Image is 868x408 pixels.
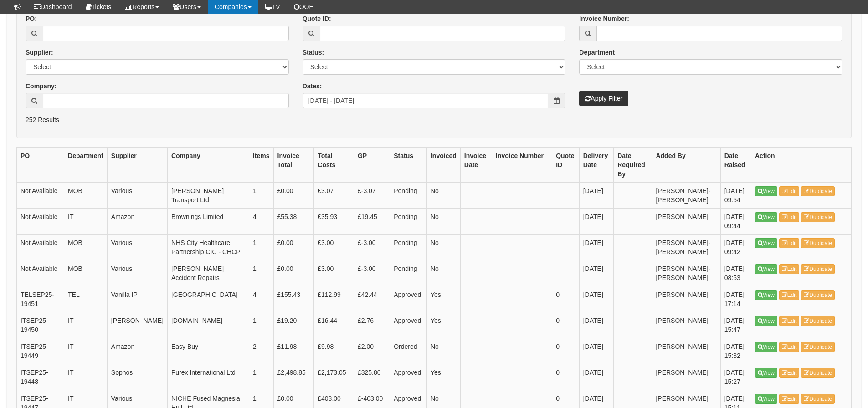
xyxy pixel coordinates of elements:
[579,312,613,338] td: [DATE]
[720,260,751,286] td: [DATE] 08:53
[107,364,167,390] td: Sophos
[779,238,800,248] a: Edit
[720,286,751,312] td: [DATE] 17:14
[801,212,835,222] a: Duplicate
[314,338,354,364] td: £9.98
[273,147,314,182] th: Invoice Total
[303,48,324,57] label: Status:
[167,364,249,390] td: Purex International Ltd
[273,338,314,364] td: £11.98
[552,286,580,312] td: 0
[390,182,427,208] td: Pending
[314,182,354,208] td: £3.07
[64,312,108,338] td: IT
[720,338,751,364] td: [DATE] 15:32
[801,290,835,300] a: Duplicate
[249,338,273,364] td: 2
[26,48,53,57] label: Supplier:
[779,368,800,378] a: Edit
[779,342,800,352] a: Edit
[64,208,108,234] td: IT
[579,234,613,260] td: [DATE]
[354,286,390,312] td: £42.44
[167,234,249,260] td: NHS City Healthcare Partnership CIC - CHCP
[652,338,720,364] td: [PERSON_NAME]
[755,186,777,196] a: View
[249,312,273,338] td: 1
[354,182,390,208] td: £-3.07
[107,147,167,182] th: Supplier
[460,147,492,182] th: Invoice Date
[17,364,64,390] td: ITSEP25-19448
[755,342,777,352] a: View
[426,364,460,390] td: Yes
[390,260,427,286] td: Pending
[107,234,167,260] td: Various
[303,14,331,23] label: Quote ID:
[426,182,460,208] td: No
[779,186,800,196] a: Edit
[64,338,108,364] td: IT
[755,290,777,300] a: View
[390,364,427,390] td: Approved
[801,316,835,326] a: Duplicate
[64,286,108,312] td: TEL
[755,316,777,326] a: View
[390,312,427,338] td: Approved
[552,147,580,182] th: Quote ID
[720,364,751,390] td: [DATE] 15:27
[17,147,64,182] th: PO
[17,260,64,286] td: Not Available
[720,234,751,260] td: [DATE] 09:42
[552,364,580,390] td: 0
[17,338,64,364] td: ITSEP25-19449
[354,338,390,364] td: £2.00
[579,286,613,312] td: [DATE]
[314,312,354,338] td: £16.44
[552,338,580,364] td: 0
[26,14,37,23] label: PO:
[314,208,354,234] td: £35.93
[755,394,777,404] a: View
[390,234,427,260] td: Pending
[426,286,460,312] td: Yes
[755,238,777,248] a: View
[64,147,108,182] th: Department
[390,338,427,364] td: Ordered
[17,208,64,234] td: Not Available
[64,182,108,208] td: MOB
[17,286,64,312] td: TELSEP25-19451
[652,147,720,182] th: Added By
[426,312,460,338] td: Yes
[614,147,652,182] th: Date Required By
[354,234,390,260] td: £-3.00
[64,260,108,286] td: MOB
[314,234,354,260] td: £3.00
[303,82,322,91] label: Dates:
[390,208,427,234] td: Pending
[779,316,800,326] a: Edit
[354,147,390,182] th: GP
[249,364,273,390] td: 1
[720,312,751,338] td: [DATE] 15:47
[652,364,720,390] td: [PERSON_NAME]
[167,312,249,338] td: [DOMAIN_NAME]
[26,82,56,91] label: Company:
[314,260,354,286] td: £3.00
[652,260,720,286] td: [PERSON_NAME]-[PERSON_NAME]
[751,147,852,182] th: Action
[167,286,249,312] td: [GEOGRAPHIC_DATA]
[167,338,249,364] td: Easy Buy
[426,208,460,234] td: No
[273,286,314,312] td: £155.43
[579,182,613,208] td: [DATE]
[17,234,64,260] td: Not Available
[390,286,427,312] td: Approved
[64,364,108,390] td: IT
[354,208,390,234] td: £19.45
[801,342,835,352] a: Duplicate
[755,212,777,222] a: View
[26,115,842,124] p: 252 Results
[273,260,314,286] td: £0.00
[354,312,390,338] td: £2.76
